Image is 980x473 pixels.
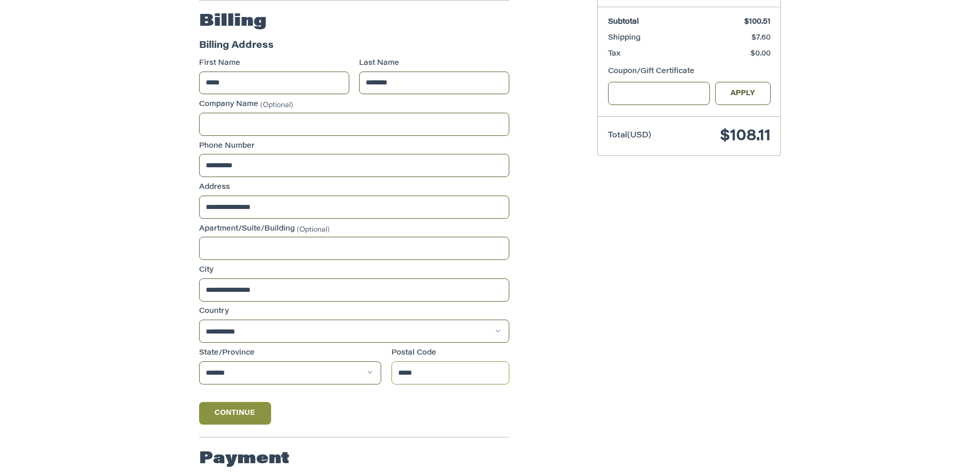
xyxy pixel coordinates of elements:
span: $108.11 [720,129,771,144]
div: Coupon/Gift Certificate [608,66,771,77]
label: Postal Code [391,348,510,359]
span: $0.00 [751,50,771,58]
label: Address [199,182,509,193]
button: Apply [715,82,771,105]
input: Gift Certificate or Coupon Code [608,82,710,105]
legend: Billing Address [199,39,274,58]
label: Apartment/Suite/Building [199,224,509,235]
label: State/Province [199,348,381,359]
label: Phone Number [199,141,509,152]
label: Company Name [199,99,509,110]
button: Continue [199,402,271,425]
small: (Optional) [297,226,330,233]
span: Subtotal [608,19,639,26]
span: Total (USD) [608,132,651,139]
span: Tax [608,50,620,58]
label: City [199,265,509,276]
label: Country [199,306,509,317]
span: Shipping [608,34,640,42]
label: First Name [199,58,349,69]
h2: Payment [199,449,290,469]
span: $7.60 [752,34,771,42]
h2: Billing [199,11,266,32]
span: $100.51 [744,19,771,26]
small: (Optional) [260,102,293,109]
label: Last Name [359,58,509,69]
